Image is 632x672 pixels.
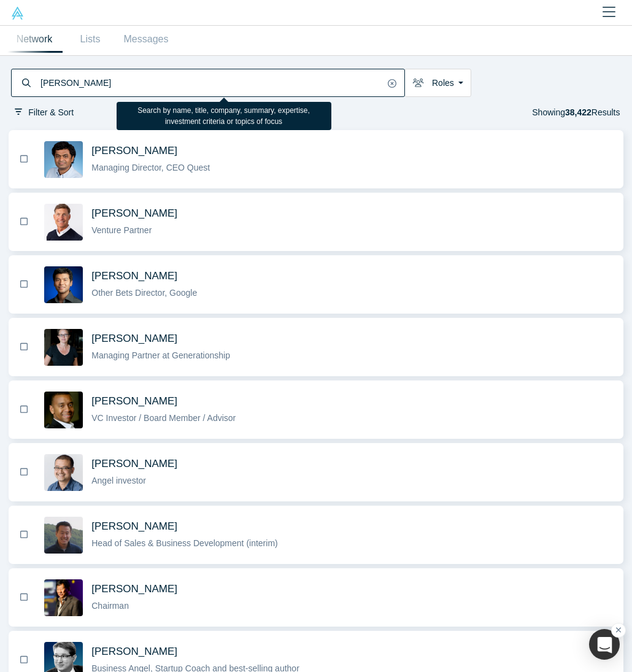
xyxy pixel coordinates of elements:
span: [PERSON_NAME] [91,520,177,532]
a: Lists [63,26,118,53]
span: Chairman [91,601,129,611]
button: BookmarkGnani Palanikumar's Profile Image[PERSON_NAME]Managing Director, CEO Quest [9,131,623,188]
input: Search by name, title, company, summary, expertise, investment criteria or topics of focus [39,71,384,95]
span: Managing Director, CEO Quest [91,163,210,172]
button: Bookmark [17,277,31,292]
button: Bookmark[PERSON_NAME]Head of Sales & Business Development (interim) [12,507,620,563]
span: [PERSON_NAME] [91,646,177,657]
button: BookmarkSteven Kan's Profile Image[PERSON_NAME]Other Bets Director, Google [9,256,623,313]
span: [PERSON_NAME] [91,270,177,282]
strong: 38,422 [565,107,592,117]
button: Bookmark [17,215,31,229]
button: Bookmark[PERSON_NAME]Managing Partner at Generationship [12,319,620,375]
img: Timothy Chou's Profile Image [44,579,83,616]
span: Head of Sales & Business Development (interim) [91,538,277,548]
button: Bookmark[PERSON_NAME]VC Investor / Board Member / Advisor [12,382,620,438]
button: Bookmark [17,590,31,604]
span: Other Bets Director, Google [91,288,197,298]
button: Filter & Sort [11,106,78,120]
button: Bookmark[PERSON_NAME]Chairman [12,570,620,625]
span: Filter & Sort [28,107,74,117]
button: Bookmark [17,653,31,667]
img: Gary Swart's Profile Image [44,204,83,241]
span: Managing Partner at Generationship [91,350,230,360]
button: Bookmark [17,403,31,417]
button: Bookmark[PERSON_NAME]Managing Director, CEO Quest [12,131,620,187]
button: Bookmark[PERSON_NAME]Venture Partner [12,194,620,250]
span: Angel investor [91,476,146,485]
button: Bookmark [17,152,31,166]
span: [PERSON_NAME] [91,458,177,469]
button: Roles [404,69,471,97]
span: [PERSON_NAME] [91,207,177,219]
img: Michael Chang's Profile Image [44,517,83,554]
button: Bookmark [17,340,31,354]
button: Bookmark [17,465,31,479]
span: [PERSON_NAME] [91,395,177,407]
span: VC Investor / Board Member / Advisor [91,413,236,423]
img: Alchemist Vault Logo [11,7,24,20]
button: BookmarkTimothy Chou's Profile Image[PERSON_NAME]Chairman [9,569,623,626]
button: BookmarkJuan Scarlett's Profile Image[PERSON_NAME]VC Investor / Board Member / Advisor [9,381,623,438]
button: BookmarkDanny Chee's Profile Image[PERSON_NAME]Angel investor [9,444,623,501]
img: Danny Chee's Profile Image [44,454,83,491]
span: [PERSON_NAME] [91,145,177,156]
img: Steven Kan's Profile Image [44,266,83,303]
button: BookmarkMichael Chang's Profile Image[PERSON_NAME]Head of Sales & Business Development (interim) [9,506,623,563]
button: Bookmark [17,528,31,542]
button: Bookmark[PERSON_NAME]Angel investor [12,444,620,500]
span: Venture Partner [91,225,152,235]
a: Network [7,26,63,53]
img: Rachel Chalmers's Profile Image [44,329,83,366]
span: Showing Results [532,107,620,117]
button: BookmarkGary Swart's Profile Image[PERSON_NAME]Venture Partner [9,193,623,250]
a: Messages [118,26,174,53]
button: Bookmark[PERSON_NAME]Other Bets Director, Google [12,257,620,312]
img: Juan Scarlett's Profile Image [44,392,83,428]
span: [PERSON_NAME] [91,583,177,595]
img: Gnani Palanikumar's Profile Image [44,141,83,178]
span: [PERSON_NAME] [91,333,177,344]
button: BookmarkRachel Chalmers's Profile Image[PERSON_NAME]Managing Partner at Generationship [9,319,623,376]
